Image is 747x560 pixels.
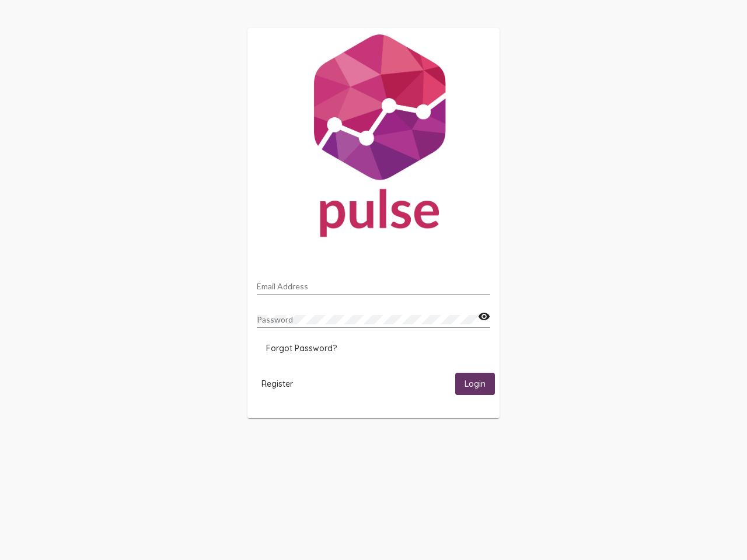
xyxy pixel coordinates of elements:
[455,373,495,394] button: Login
[261,379,293,389] span: Register
[252,373,302,394] button: Register
[478,310,490,324] mat-icon: visibility
[465,379,486,390] span: Login
[266,343,337,353] span: Forgot Password?
[247,28,500,249] img: Pulse For Good Logo
[257,338,346,359] button: Forgot Password?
